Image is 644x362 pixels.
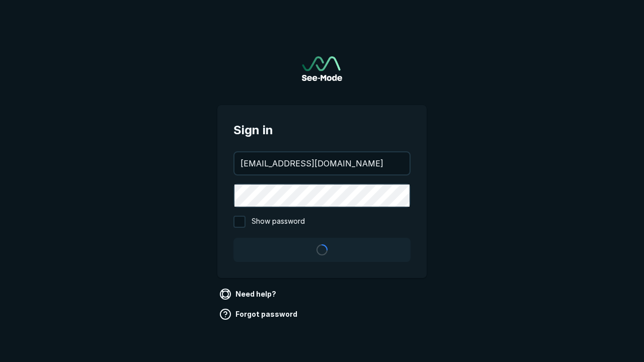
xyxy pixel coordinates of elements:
input: your@email.com [234,152,410,174]
img: See-Mode Logo [302,56,342,81]
span: Show password [252,216,305,228]
a: Need help? [217,286,280,302]
span: Sign in [233,121,411,139]
a: Forgot password [217,306,301,322]
a: Go to sign in [302,56,342,81]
